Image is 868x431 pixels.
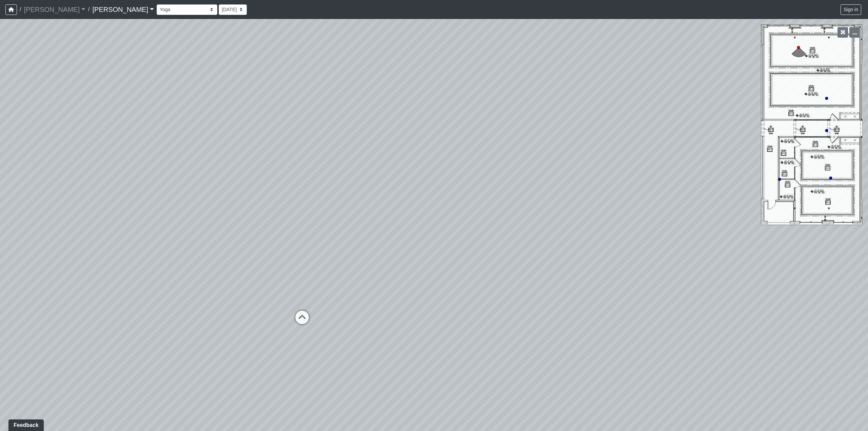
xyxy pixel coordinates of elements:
[17,3,24,16] span: /
[841,4,861,15] button: Sign in
[5,417,45,431] iframe: Ybug feedback widget
[24,3,85,16] a: [PERSON_NAME]
[92,3,154,16] a: [PERSON_NAME]
[85,3,92,16] span: /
